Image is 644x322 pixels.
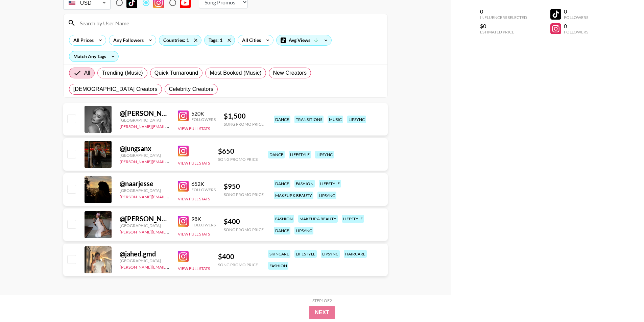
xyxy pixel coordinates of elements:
div: makeup & beauty [274,192,313,199]
div: haircare [344,250,367,258]
div: All Cities [238,35,262,45]
div: dance [274,227,290,234]
div: fashion [274,215,294,223]
img: Instagram [178,216,189,227]
div: @ naarjesse [120,179,170,188]
div: music [328,116,343,123]
div: $0 [480,23,527,29]
div: Any Followers [109,35,145,45]
input: Search by User Name [76,18,383,28]
span: New Creators [273,69,307,77]
a: [PERSON_NAME][EMAIL_ADDRESS][PERSON_NAME][PERSON_NAME][DOMAIN_NAME] [120,158,284,164]
div: 0 [480,8,527,15]
img: Instagram [178,110,189,121]
div: [GEOGRAPHIC_DATA] [120,258,170,263]
span: Celebrity Creators [169,85,214,93]
div: $ 950 [224,182,264,191]
div: skincare [268,250,290,258]
div: Song Promo Price [224,192,264,197]
button: View Full Stats [178,196,210,201]
span: Trending (Music) [102,69,143,77]
div: [GEOGRAPHIC_DATA] [120,223,170,228]
div: All Prices [69,35,95,45]
a: [PERSON_NAME][EMAIL_ADDRESS][DOMAIN_NAME] [120,228,220,234]
span: Most Booked (Music) [210,69,261,77]
div: $ 650 [218,147,258,155]
button: View Full Stats [178,160,210,166]
div: Avg Views [277,35,331,45]
div: $ 400 [218,252,258,261]
img: Instagram [178,251,189,262]
div: Match Any Tags [69,51,118,61]
div: dance [274,116,290,123]
div: Tags: 1 [205,35,235,45]
div: Song Promo Price [224,122,264,127]
div: lipsync [347,116,366,123]
div: Song Promo Price [218,262,258,267]
a: [PERSON_NAME][EMAIL_ADDRESS][PERSON_NAME][DOMAIN_NAME] [120,263,252,270]
div: Followers [564,29,588,34]
div: Step 1 of 2 [312,298,332,303]
div: @ [PERSON_NAME].nsr [120,215,170,223]
span: [DEMOGRAPHIC_DATA] Creators [73,85,158,93]
a: [PERSON_NAME][EMAIL_ADDRESS][PERSON_NAME][PERSON_NAME][DOMAIN_NAME] [120,193,284,199]
img: Instagram [178,181,189,192]
button: View Full Stats [178,266,210,271]
div: @ jungsanx [120,144,170,153]
span: Quick Turnaround [154,69,198,77]
div: lifestyle [289,151,311,158]
div: [GEOGRAPHIC_DATA] [120,153,170,158]
div: Song Promo Price [224,227,264,232]
div: @ [PERSON_NAME].[PERSON_NAME] [120,109,170,118]
div: lifestyle [319,180,341,188]
div: 520K [191,110,216,117]
div: lipsync [321,250,340,258]
div: Followers [191,222,216,227]
div: 0 [564,8,588,15]
div: 652K [191,180,216,187]
div: lipsync [294,227,313,234]
div: lipsync [317,192,336,199]
iframe: Drift Widget Chat Controller [610,288,636,314]
div: @ jahed.gmd [120,250,170,258]
div: lipsync [315,151,334,158]
div: dance [274,180,290,188]
div: transitions [294,116,324,123]
div: Song Promo Price [218,157,258,162]
div: fashion [268,262,288,270]
div: Influencers Selected [480,15,527,20]
button: View Full Stats [178,231,210,237]
button: Next [309,306,335,319]
div: Followers [191,187,216,192]
div: 98K [191,216,216,222]
button: View Full Stats [178,126,210,131]
div: lifestyle [342,215,364,223]
div: [GEOGRAPHIC_DATA] [120,118,170,123]
div: Estimated Price [480,29,527,34]
div: [GEOGRAPHIC_DATA] [120,188,170,193]
div: $ 400 [224,217,264,226]
a: [PERSON_NAME][EMAIL_ADDRESS][DOMAIN_NAME] [120,123,220,129]
div: Followers [191,117,216,122]
div: $ 1,500 [224,112,264,120]
div: dance [268,151,285,158]
div: makeup & beauty [298,215,338,223]
div: lifestyle [294,250,317,258]
span: All [84,69,90,77]
div: Followers [564,15,588,20]
img: Instagram [178,146,189,156]
div: 0 [564,23,588,29]
div: fashion [294,180,315,188]
div: Countries: 1 [159,35,201,45]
